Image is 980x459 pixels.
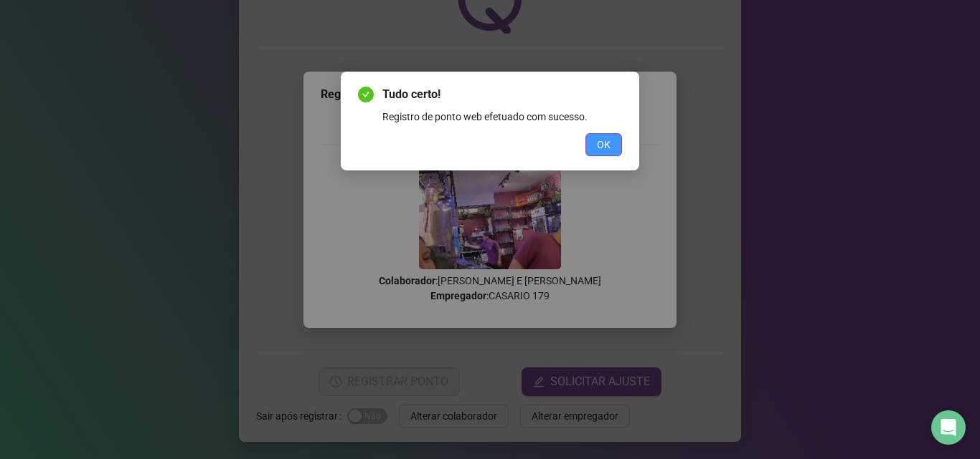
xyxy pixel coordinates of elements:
[931,410,966,445] div: Open Intercom Messenger
[597,137,611,153] span: OK
[585,133,622,156] button: OK
[358,87,374,102] span: check-circle
[382,109,622,125] div: Registro de ponto web efetuado com sucesso.
[382,86,622,103] span: Tudo certo!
